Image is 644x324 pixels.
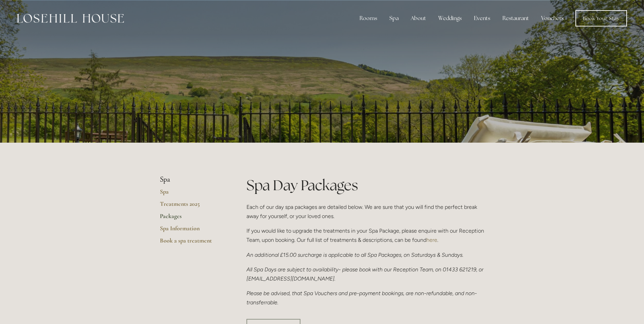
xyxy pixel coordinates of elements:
em: Please be advised, that Spa Vouchers and pre-payment bookings, are non-refundable, and non-transf... [246,290,477,306]
li: Spa [160,175,225,184]
div: Spa [384,12,404,25]
a: here [426,237,437,243]
a: Vouchers [536,12,569,25]
a: Book Your Stay [575,10,627,26]
a: Treatments 2025 [160,200,225,212]
a: Book a spa treatment [160,237,225,249]
a: Packages [160,212,225,224]
div: Rooms [354,12,383,25]
p: Each of our day spa packages are detailed below. We are sure that you will find the perfect break... [246,202,484,221]
div: About [405,12,431,25]
div: Events [468,12,496,25]
div: Restaurant [497,12,534,25]
p: If you would like to upgrade the treatments in your Spa Package, please enquire with our Receptio... [246,226,484,245]
div: Weddings [433,12,467,25]
em: All Spa Days are subject to availability- please book with our Reception Team, on 01433 621219, o... [246,266,485,282]
a: Spa Information [160,224,225,237]
img: Losehill House [17,14,124,23]
h1: Spa Day Packages [246,175,484,195]
em: An additional £15.00 surcharge is applicable to all Spa Packages, on Saturdays & Sundays. [246,252,463,258]
a: Spa [160,188,225,200]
